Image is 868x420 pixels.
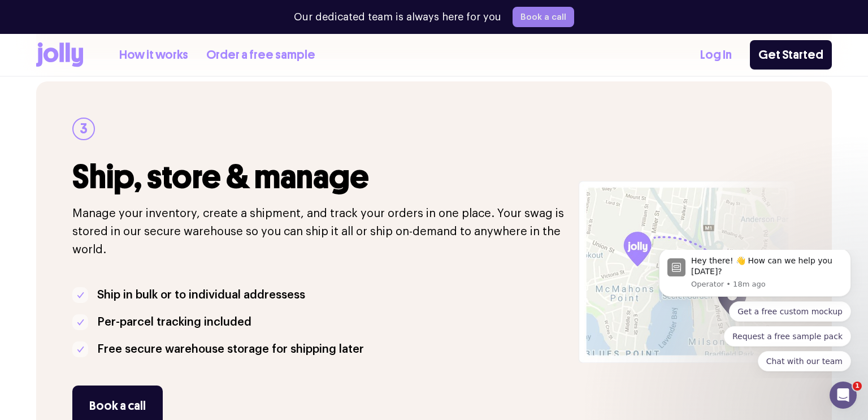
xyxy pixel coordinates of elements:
[853,382,862,391] span: 1
[72,118,95,140] div: 3
[49,6,201,28] div: Message content
[25,8,44,27] img: Profile image for Operator
[513,7,574,27] button: Book a call
[119,46,188,64] a: How it works
[206,46,315,64] a: Order a free sample
[97,313,251,331] p: Per-parcel tracking included
[750,40,832,70] a: Get Started
[49,29,201,40] p: Message from Operator, sent 18m ago
[72,158,565,196] h3: Ship, store & manage
[97,340,364,358] p: Free secure warehouse storage for shipping later
[642,250,868,378] iframe: Intercom notifications message
[97,286,305,304] p: Ship in bulk or to individual addressess
[87,51,209,72] button: Quick reply: Get a free custom mockup
[72,205,565,259] p: Manage your inventory, create a shipment, and track your orders in one place. Your swag is stored...
[294,10,501,25] p: Our dedicated team is always here for you
[49,6,201,28] div: Hey there! 👋 How can we help you [DATE]?
[830,382,857,409] iframe: Intercom live chat
[82,76,209,97] button: Quick reply: Request a free sample pack
[116,101,209,122] button: Quick reply: Chat with our team
[17,51,209,122] div: Quick reply options
[700,46,732,64] a: Log In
